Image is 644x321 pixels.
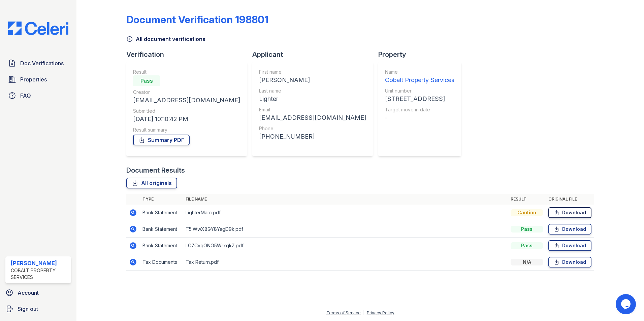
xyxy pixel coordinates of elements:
div: | [363,310,364,315]
a: Properties [5,73,71,86]
div: Submitted [133,108,240,114]
div: - [385,113,454,122]
div: Caution [511,209,543,216]
div: Creator [133,89,240,96]
div: Verification [126,50,252,59]
td: Tax Documents [140,254,183,271]
div: Phone [259,125,366,132]
a: All originals [126,178,177,188]
a: FAQ [5,89,71,102]
div: Last name [259,87,366,94]
td: Bank Statement [140,221,183,238]
div: [PHONE_NUMBER] [259,132,366,141]
a: Name Cobalt Property Services [385,69,454,85]
div: Unit number [385,87,454,94]
div: Name [385,69,454,75]
span: Sign out [18,305,38,313]
a: Download [548,224,591,235]
div: [EMAIL_ADDRESS][DOMAIN_NAME] [133,96,240,105]
div: Document Verification 198801 [126,13,268,26]
div: Pass [511,226,543,233]
a: Sign out [3,302,74,316]
div: Document Results [126,166,185,175]
a: Doc Verifications [5,57,71,70]
th: File name [183,194,508,205]
span: Account [18,289,39,297]
td: Bank Statement [140,205,183,221]
td: Tax Return.pdf [183,254,508,271]
span: FAQ [20,92,31,100]
td: LC7CvqONO5WrxgkZ.pdf [183,238,508,254]
div: [DATE] 10:10:42 PM [133,114,240,124]
div: First name [259,69,366,75]
a: Download [548,207,591,218]
span: Properties [20,75,47,83]
th: Result [508,194,546,205]
span: Doc Verifications [20,59,64,67]
div: Applicant [252,50,378,59]
td: T5lWwX8GY8YagD9k.pdf [183,221,508,238]
div: [EMAIL_ADDRESS][DOMAIN_NAME] [259,113,366,122]
div: Cobalt Property Services [385,75,454,85]
td: Bank Statement [140,238,183,254]
div: N/A [511,259,543,265]
th: Type [140,194,183,205]
div: Email [259,106,366,113]
div: [PERSON_NAME] [11,259,68,267]
div: Result [133,69,240,75]
div: [PERSON_NAME] [259,75,366,85]
div: Result summary [133,127,240,133]
a: Download [548,257,591,267]
a: Terms of Service [326,310,361,315]
td: LighterMarc.pdf [183,205,508,221]
th: Original file [546,194,594,205]
a: Summary PDF [133,135,190,145]
div: [STREET_ADDRESS] [385,94,454,104]
a: Privacy Policy [367,310,394,315]
div: Pass [133,75,160,86]
a: Account [3,286,74,299]
div: Pass [511,242,543,249]
div: Target move in date [385,106,454,113]
iframe: chat widget [616,294,637,314]
div: Property [378,50,466,59]
a: All document verifications [126,35,205,43]
a: Download [548,240,591,251]
div: Lighter [259,94,366,104]
img: CE_Logo_Blue-a8612792a0a2168367f1c8372b55b34899dd931a85d93a1a3d3e32e68fde9ad4.png [3,22,74,35]
div: Cobalt Property Services [11,267,68,281]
